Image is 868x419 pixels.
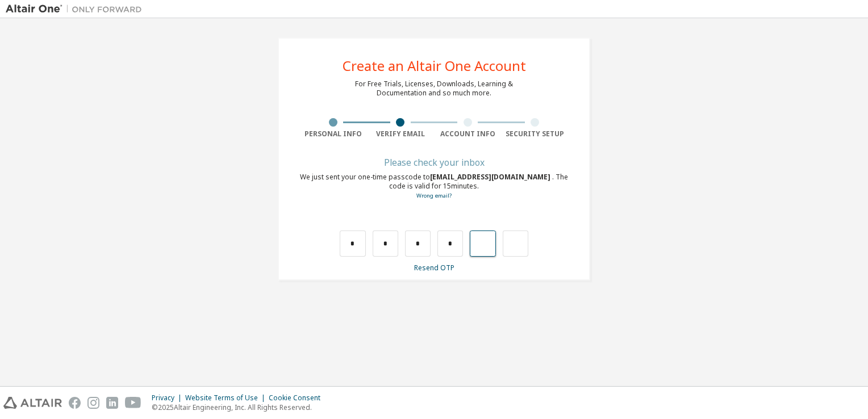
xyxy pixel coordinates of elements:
[106,397,118,409] img: linkedin.svg
[430,172,552,182] span: [EMAIL_ADDRESS][DOMAIN_NAME]
[3,397,62,409] img: altair_logo.svg
[416,192,452,199] a: Go back to the registration form
[367,129,435,139] div: Verify Email
[125,397,141,409] img: youtube.svg
[269,393,327,403] div: Cookie Consent
[185,393,269,403] div: Website Terms of Use
[343,59,526,73] div: Create an Altair One Account
[69,397,81,409] img: facebook.svg
[152,403,327,412] p: © 2025 Altair Engineering, Inc. All Rights Reserved.
[502,129,569,139] div: Security Setup
[6,3,148,15] img: Altair One
[152,393,185,403] div: Privacy
[355,79,513,98] div: For Free Trials, Licenses, Downloads, Learning & Documentation and so much more.
[87,397,99,409] img: instagram.svg
[299,159,569,166] div: Please check your inbox
[414,263,454,273] a: Resend OTP
[434,129,502,139] div: Account Info
[299,173,569,200] div: We just sent your one-time passcode to . The code is valid for 15 minutes.
[299,129,367,139] div: Personal Info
